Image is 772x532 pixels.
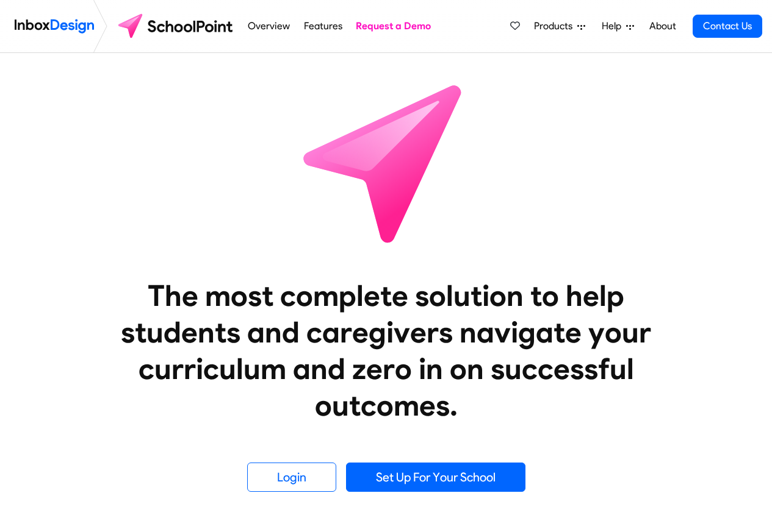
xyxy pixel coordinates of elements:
[353,14,435,38] a: Request a Demo
[597,14,639,38] a: Help
[276,53,496,272] img: icon_schoolpoint.svg
[529,14,590,38] a: Products
[693,15,762,38] a: Contact Us
[646,14,679,38] a: About
[96,277,676,424] heading: The most complete solution to help students and caregivers navigate your curriculum and zero in o...
[534,19,577,34] span: Products
[346,463,525,492] a: Set Up For Your School
[602,19,626,34] span: Help
[112,12,241,41] img: schoolpoint logo
[245,14,294,38] a: Overview
[247,463,336,492] a: Login
[300,14,345,38] a: Features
